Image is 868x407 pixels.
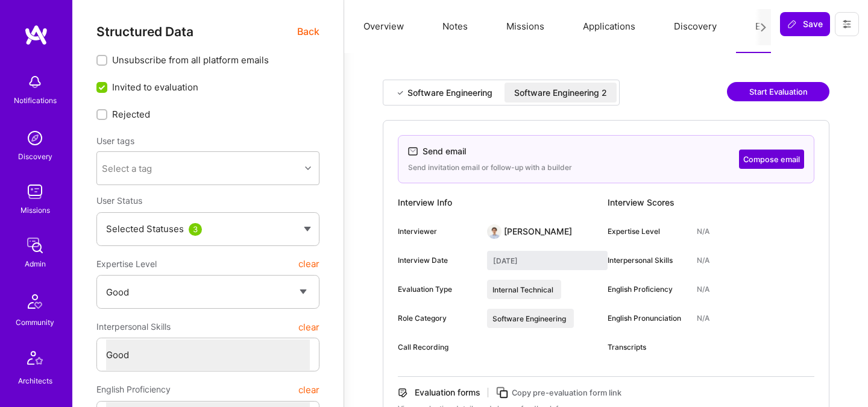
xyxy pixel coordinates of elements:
div: Select a tag [102,162,152,175]
img: admin teamwork [23,233,47,257]
button: clear [298,253,319,275]
div: Copy pre-evaluation form link [512,386,621,399]
img: User Avatar [487,224,502,239]
div: Interpersonal Skills [608,255,687,266]
span: Save [787,18,823,30]
span: Structured Data [96,24,193,39]
div: Transcripts [608,342,687,353]
div: N/A [697,284,709,295]
img: logo [24,24,48,46]
div: Interview Scores [608,193,814,212]
div: Admin [25,257,46,270]
img: Architects [20,345,49,374]
div: Software Engineering 2 [514,87,607,99]
div: 3 [189,223,202,236]
button: Compose email [739,150,804,169]
div: N/A [697,313,709,324]
img: Community [20,287,49,316]
span: Invited to evaluation [112,81,198,93]
div: N/A [697,255,709,266]
div: English Pronunciation [608,313,687,324]
img: teamwork [23,180,47,204]
i: icon Copy [495,386,509,400]
span: Unsubscribe from all platform emails [112,54,269,66]
i: icon Next [759,23,768,32]
div: Send email [423,145,466,157]
img: bell [23,70,47,94]
div: Software Engineering [407,87,492,99]
span: Back [297,24,319,39]
span: Expertise Level [96,253,157,275]
div: Evaluation forms [415,386,480,399]
div: Missions [20,204,50,216]
img: discovery [23,126,47,150]
span: English Proficiency [96,379,171,400]
button: Start Evaluation [727,82,829,101]
i: icon Chevron [305,165,311,171]
div: Expertise Level [608,226,687,237]
span: Selected Statuses [106,223,184,235]
div: N/A [697,226,709,237]
div: Community [16,316,54,329]
div: Interviewer [398,226,477,237]
button: clear [298,316,319,338]
img: caret [304,227,311,232]
div: Discovery [18,150,52,163]
button: clear [298,379,319,400]
div: Send invitation email or follow-up with a builder [408,162,572,173]
span: Rejected [112,108,150,121]
div: [PERSON_NAME] [504,226,572,238]
div: Evaluation Type [398,284,477,295]
div: Interview Info [398,193,608,212]
div: Interview Date [398,255,477,266]
div: Notifications [14,94,57,107]
span: User Status [96,195,142,206]
label: User tags [96,135,134,147]
div: English Proficiency [608,284,687,295]
span: Interpersonal Skills [96,316,171,338]
button: Save [780,12,830,36]
div: Architects [18,374,52,387]
div: Role Category [398,313,477,324]
div: Call Recording [398,342,477,353]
